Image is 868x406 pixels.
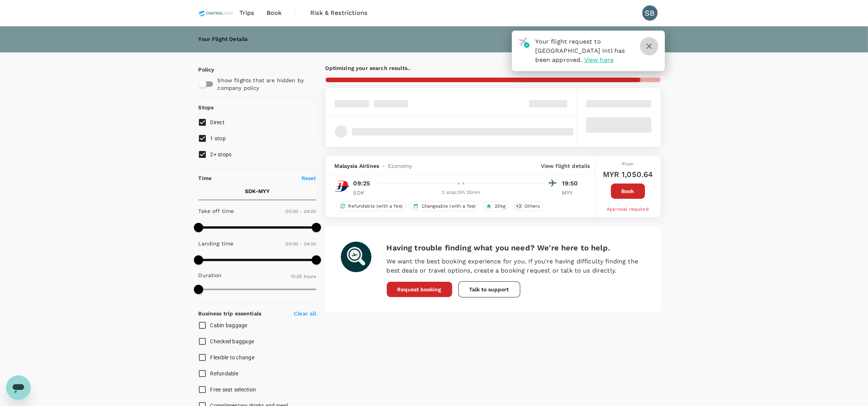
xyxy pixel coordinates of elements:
[458,281,520,297] button: Talk to support
[483,201,509,211] div: 25kg
[326,64,493,72] p: Optimizing your search results..
[379,162,388,170] span: -
[353,189,373,197] p: SDK
[492,203,508,209] span: 25kg
[286,209,316,214] span: 00:00 - 24:00
[335,162,379,170] span: Malaysia Airlines
[199,240,234,247] p: Landing time
[562,189,581,197] p: MYY
[611,184,645,199] button: Book
[210,135,226,141] span: 1 stop
[419,203,479,209] span: Changeable (with a fee)
[199,271,222,279] p: Duration
[210,370,239,377] span: Refundable
[388,162,412,170] span: Economy
[642,5,658,21] div: SB
[267,8,282,18] span: Book
[513,201,543,211] div: +2Others
[622,161,634,167] span: From
[294,310,316,317] p: Clear all
[353,179,370,188] p: 09:25
[301,174,316,182] p: Reset
[536,38,625,63] span: Your flight request to [GEOGRAPHIC_DATA] Intl has been approved.
[387,257,645,275] p: We want the best booking experience for you. If you're having difficulty finding the best deals o...
[210,338,254,344] span: Checked baggage
[218,76,311,92] p: Show flights that are hidden by company policy
[199,35,248,44] div: Your Flight Details
[410,201,479,211] div: Changeable (with a fee)
[310,8,367,18] span: Risk & Restrictions
[584,56,614,63] span: View here
[199,207,234,215] p: Take off time
[210,119,225,125] span: Direct
[603,168,653,180] h6: MYR 1,050.64
[541,162,590,170] p: View flight details
[199,104,214,110] strong: Stops
[6,375,31,400] iframe: Button to launch messaging window
[199,5,233,21] img: Control Union Malaysia Sdn. Bhd.
[239,8,254,18] span: Trips
[387,242,645,254] h6: Having trouble finding what you need? We're here to help.
[377,189,545,197] div: 2 stop , 10h 25min
[210,322,248,328] span: Cabin baggage
[199,310,262,317] strong: Business trip essentials
[337,201,406,211] div: Refundable (with a fee)
[245,187,270,195] p: SDK - MYY
[286,241,316,247] span: 00:00 - 24:00
[199,174,212,182] p: Time
[199,66,205,73] p: Policy
[335,179,350,194] img: MH
[210,151,232,158] span: 2+ stops
[291,274,316,279] span: 10.25 hours
[521,203,543,209] span: Others
[210,354,255,361] span: Flexible to change
[518,37,529,48] img: flight-approved
[387,282,452,297] button: Request booking
[210,387,256,393] span: Free seat selection
[607,206,649,212] span: Approval required
[345,203,406,209] span: Refundable (with a fee)
[515,203,523,209] span: + 2
[562,179,581,188] p: 19:50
